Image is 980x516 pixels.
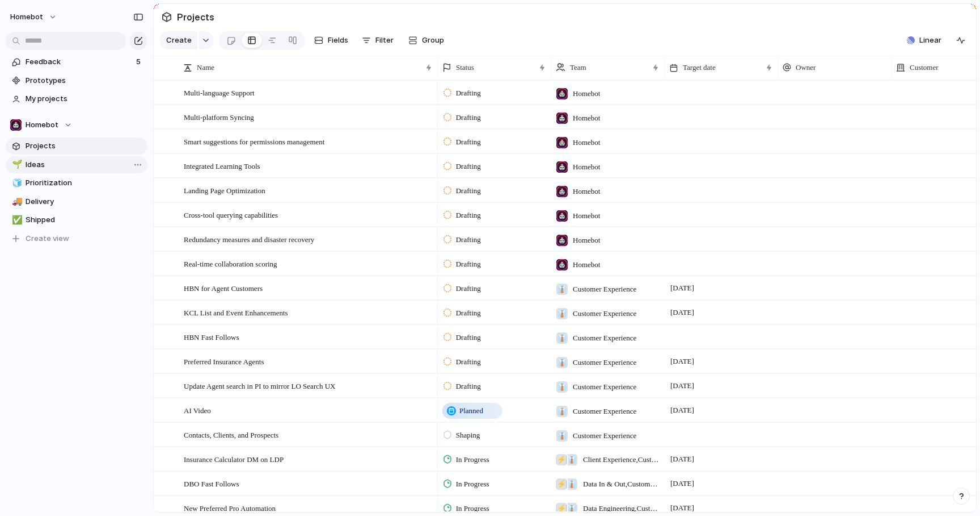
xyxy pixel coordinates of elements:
[556,478,567,490] div: ⚡
[796,62,816,73] span: Owner
[166,35,192,46] span: Create
[184,403,211,417] span: AI Video
[6,230,147,247] button: Create view
[668,452,697,466] span: [DATE]
[556,430,568,442] div: 👔
[184,306,288,319] span: KCL List and Event Enhancements
[456,332,481,343] span: Drafting
[573,357,636,368] span: Customer Experience
[556,503,567,514] div: ⚡
[12,158,20,171] div: 🌱
[184,281,263,294] span: HBN for Agent Customers
[456,478,489,490] span: In Progress
[573,88,600,99] span: Homebot
[26,159,143,170] span: Ideas
[910,62,939,73] span: Customer
[456,356,481,368] span: Drafting
[566,454,577,465] div: 👔
[26,75,143,86] span: Prototypes
[26,140,143,152] span: Projects
[6,116,147,134] button: Homebot
[5,8,63,26] button: Homebot
[6,72,147,89] a: Prototypes
[668,403,697,417] span: [DATE]
[566,478,577,490] div: 👔
[919,35,941,46] span: Linear
[566,503,577,514] div: 👔
[403,31,450,49] button: Group
[6,193,147,210] a: 🚚Delivery
[10,214,22,226] button: ✅
[459,405,483,417] span: Planned
[556,332,568,344] div: 👔
[456,136,481,148] span: Drafting
[573,308,636,319] span: Customer Experience
[197,62,214,73] span: Name
[6,53,147,70] a: Feedback5
[573,406,636,417] span: Customer Experience
[456,307,481,319] span: Drafting
[583,503,659,514] span: Data Engineering , Customer Experience
[456,381,481,392] span: Drafting
[456,503,489,514] span: In Progress
[26,214,143,226] span: Shipped
[12,214,20,227] div: ✅
[668,501,697,515] span: [DATE]
[422,35,444,46] span: Group
[573,284,636,295] span: Customer Experience
[184,110,254,123] span: Multi-platform Syncing
[573,259,600,271] span: Homebot
[456,234,481,245] span: Drafting
[6,211,147,228] a: ✅Shipped
[26,93,143,105] span: My projects
[556,284,568,295] div: 👔
[570,62,586,73] span: Team
[184,379,336,392] span: Update Agent search in PI to mirror LO Search UX
[6,138,147,155] a: Projects
[456,454,489,465] span: In Progress
[184,232,314,245] span: Redundancy measures and disaster recovery
[184,184,265,197] span: Landing Page Optimization
[683,62,716,73] span: Target date
[583,478,659,490] span: Data In & Out , Customer Experience
[357,31,398,49] button: Filter
[556,406,568,417] div: 👔
[556,308,568,319] div: 👔
[6,90,147,107] a: My projects
[184,135,324,148] span: Smart suggestions for permissions management
[310,31,353,49] button: Fields
[583,454,659,465] span: Client Experience , Customer Experience
[12,195,20,208] div: 🚚
[26,177,143,189] span: Prioritization
[456,210,481,221] span: Drafting
[184,86,255,99] span: Multi-language Support
[10,196,22,207] button: 🚚
[556,381,568,393] div: 👔
[556,454,567,465] div: ⚡
[902,32,946,49] button: Linear
[10,159,22,170] button: 🌱
[184,428,278,441] span: Contacts, Clients, and Prospects
[573,210,600,222] span: Homebot
[573,332,636,344] span: Customer Experience
[556,357,568,368] div: 👔
[375,35,394,46] span: Filter
[456,112,481,123] span: Drafting
[175,7,217,27] span: Projects
[668,379,697,393] span: [DATE]
[573,161,600,173] span: Homebot
[573,430,636,442] span: Customer Experience
[26,119,58,131] span: Homebot
[6,174,147,192] a: 🧊Prioritization
[573,381,636,393] span: Customer Experience
[573,113,600,124] span: Homebot
[573,137,600,148] span: Homebot
[184,355,264,368] span: Preferred Insurance Agents
[26,233,69,244] span: Create view
[456,283,481,294] span: Drafting
[184,330,239,343] span: HBN Fast Follows
[668,306,697,319] span: [DATE]
[6,156,147,173] div: 🌱Ideas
